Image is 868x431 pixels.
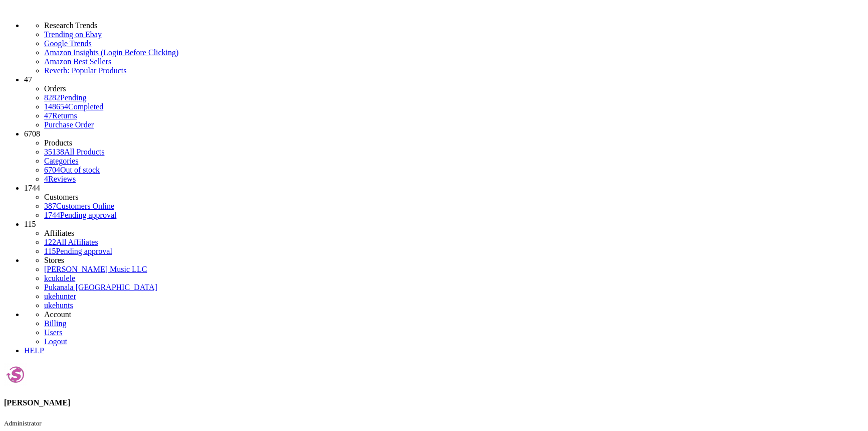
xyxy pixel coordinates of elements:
[44,238,56,246] span: 122
[44,202,56,210] span: 387
[24,220,36,228] span: 115
[4,363,27,386] img: Amber Helgren
[44,148,104,156] a: 35138All Products
[44,310,864,319] li: Account
[44,166,100,174] a: 6704Out of stock
[44,120,94,129] a: Purchase Order
[44,57,864,66] a: Amazon Best Sellers
[44,48,864,57] a: Amazon Insights (Login Before Clicking)
[24,184,40,192] span: 1744
[44,30,864,39] a: Trending on Ebay
[44,292,76,301] a: ukehunter
[44,102,68,111] span: 148654
[44,66,864,75] a: Reverb: Popular Products
[44,93,60,102] span: 8282
[44,175,48,183] span: 4
[44,175,76,183] a: 4Reviews
[44,148,64,156] span: 35138
[44,166,60,174] span: 6704
[44,319,66,328] a: Billing
[44,211,116,219] a: 1744Pending approval
[44,211,60,219] span: 1744
[4,419,42,427] small: Administrator
[44,337,67,346] a: Logout
[44,274,75,282] a: kcukulele
[44,84,864,93] li: Orders
[24,346,44,355] a: HELP
[44,229,864,238] li: Affiliates
[44,265,147,273] a: [PERSON_NAME] Music LLC
[44,102,103,111] a: 148654Completed
[44,111,52,120] span: 47
[44,202,114,210] a: 387Customers Online
[44,39,864,48] a: Google Trends
[44,301,73,310] a: ukehunts
[44,138,864,148] li: Products
[44,157,78,165] a: Categories
[44,193,864,202] li: Customers
[44,21,864,30] li: Research Trends
[24,129,40,138] span: 6708
[44,238,98,246] a: 122All Affiliates
[24,75,32,84] span: 47
[4,398,864,407] h4: [PERSON_NAME]
[44,247,112,255] a: 115Pending approval
[44,328,62,337] a: Users
[44,256,864,265] li: Stores
[44,93,864,102] a: 8282Pending
[44,247,56,255] span: 115
[44,111,77,120] a: 47Returns
[44,283,157,292] a: Pukanala [GEOGRAPHIC_DATA]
